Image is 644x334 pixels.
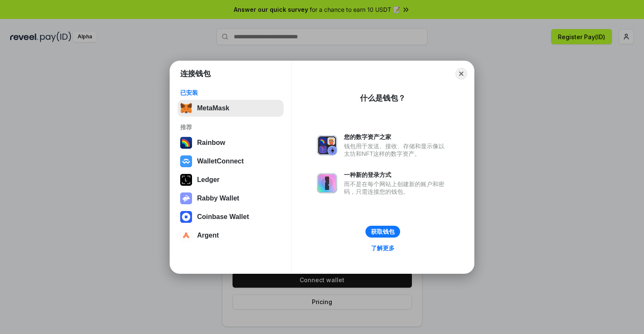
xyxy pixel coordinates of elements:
div: 获取钱包 [371,228,395,235]
a: 了解更多 [366,243,400,254]
div: WalletConnect [197,158,244,165]
img: svg+xml,%3Csvg%20width%3D%2228%22%20height%3D%2228%22%20viewBox%3D%220%200%2028%2028%22%20fill%3D... [180,211,192,223]
div: 钱包用于发送、接收、存储和显示像以太坊和NFT这样的数字资产。 [344,142,449,158]
div: 推荐 [180,123,281,131]
div: 什么是钱包？ [360,93,406,103]
img: svg+xml,%3Csvg%20width%3D%22120%22%20height%3D%22120%22%20viewBox%3D%220%200%20120%20120%22%20fil... [180,137,192,149]
img: svg+xml,%3Csvg%20width%3D%2228%22%20height%3D%2228%22%20viewBox%3D%220%200%2028%2028%22%20fill%3D... [180,230,192,241]
button: Close [455,68,467,80]
div: Ledger [197,176,219,184]
div: Argent [197,232,219,239]
div: 您的数字资产之家 [344,133,449,141]
img: svg+xml,%3Csvg%20fill%3D%22none%22%20height%3D%2233%22%20viewBox%3D%220%200%2035%2033%22%20width%... [180,102,192,114]
div: 了解更多 [371,244,395,252]
button: MetaMask [178,100,284,117]
h1: 连接钱包 [180,69,211,79]
img: svg+xml,%3Csvg%20xmlns%3D%22http%3A%2F%2Fwww.w3.org%2F2000%2Fsvg%22%20fill%3D%22none%22%20viewBox... [317,135,337,155]
button: Coinbase Wallet [178,208,284,225]
button: Rabby Wallet [178,190,284,207]
img: svg+xml,%3Csvg%20xmlns%3D%22http%3A%2F%2Fwww.w3.org%2F2000%2Fsvg%22%20fill%3D%22none%22%20viewBox... [180,192,192,204]
div: 已安装 [180,89,281,96]
div: MetaMask [197,104,229,112]
div: Rainbow [197,139,225,147]
button: Rainbow [178,134,284,151]
img: svg+xml,%3Csvg%20xmlns%3D%22http%3A%2F%2Fwww.w3.org%2F2000%2Fsvg%22%20width%3D%2228%22%20height%3... [180,174,192,186]
button: Argent [178,227,284,244]
img: svg+xml,%3Csvg%20width%3D%2228%22%20height%3D%2228%22%20viewBox%3D%220%200%2028%2028%22%20fill%3D... [180,155,192,167]
button: 获取钱包 [365,226,400,238]
img: svg+xml,%3Csvg%20xmlns%3D%22http%3A%2F%2Fwww.w3.org%2F2000%2Fsvg%22%20fill%3D%22none%22%20viewBox... [317,173,337,193]
button: WalletConnect [178,153,284,170]
div: 一种新的登录方式 [344,171,449,179]
div: Rabby Wallet [197,195,239,202]
div: Coinbase Wallet [197,213,249,221]
div: 而不是在每个网站上创建新的账户和密码，只需连接您的钱包。 [344,180,449,195]
button: Ledger [178,171,284,188]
